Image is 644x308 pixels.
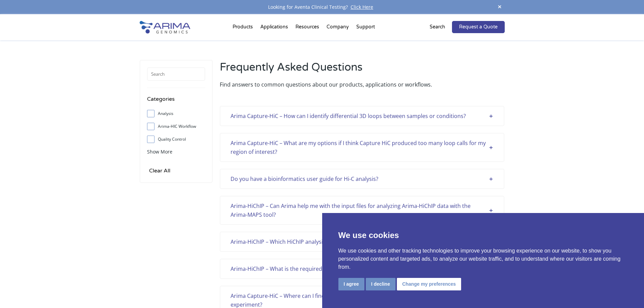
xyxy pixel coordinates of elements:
[338,229,628,241] p: We use cookies
[147,148,172,155] span: Show More
[338,247,628,271] p: We use cookies and other tracking technologies to improve your browsing experience on our website...
[147,109,205,119] label: Analysis
[231,237,494,246] div: Arima-HiChIP – Which HiChIP analysis software does Arima support?
[147,134,205,144] label: Quality Control
[147,95,205,109] h4: Categories
[140,3,505,11] div: Looking for Aventa Clinical Testing?
[231,112,494,120] div: Arima Capture-HiC – How can I identify differential 3D loops between samples or conditions?
[231,202,494,219] div: Arima-HiChIP – Can Arima help me with the input files for analyzing Arima-HiChIP data with the Ar...
[147,121,205,132] label: Arima-HIC Workflow
[231,139,494,156] div: Arima Capture-HiC – What are my options if I think Capture HiC produced too many loop calls for m...
[338,278,364,290] button: I agree
[231,174,494,183] div: Do you have a bioinformatics user guide for Hi-C analysis?
[140,21,190,33] img: Arima-Genomics-logo
[348,4,376,10] a: Click Here
[231,264,494,273] div: Arima-HiChIP – What is the required sequencing depth for my Arima HiChIP libraries?
[452,21,505,33] a: Request a Quote
[397,278,461,290] button: Change my preferences
[147,166,172,175] input: Clear All
[430,23,445,31] p: Search
[147,67,205,81] input: Search
[220,80,504,89] p: Find answers to common questions about our products, applications or workflows.
[366,278,396,290] button: I decline
[220,60,504,80] h2: Frequently Asked Questions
